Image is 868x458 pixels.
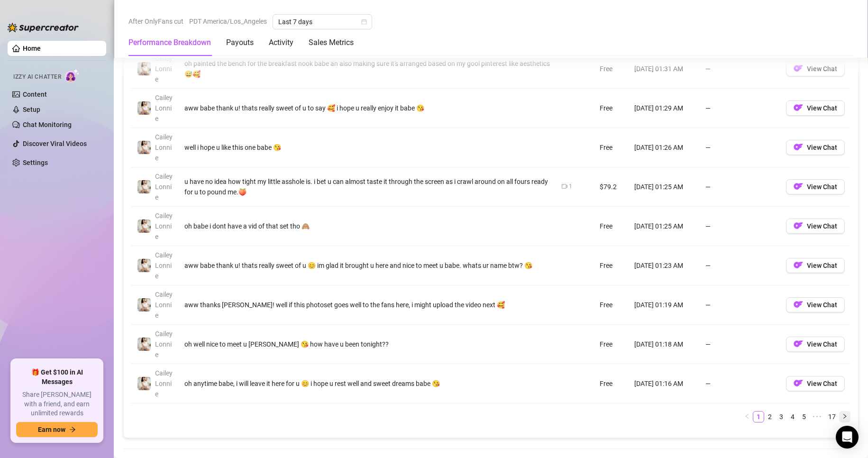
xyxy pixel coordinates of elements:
[786,382,845,389] a: OFView Chat
[807,65,837,73] span: View Chat
[794,378,803,388] img: OF
[786,61,845,76] button: OFView Chat
[839,411,850,422] li: Next Page
[786,376,845,391] button: OFView Chat
[807,380,837,387] span: View Chat
[13,73,61,82] span: Izzy AI Chatter
[700,285,780,325] td: —
[786,297,845,312] button: OFView Chat
[794,64,803,73] img: OF
[137,101,151,115] img: CaileyLonnie
[787,412,798,422] a: 4
[226,37,254,48] div: Payouts
[184,103,550,113] div: aww babe thank u! thats really sweet of u to say 🥰 i hope u really enjoy it babe 😘
[786,185,845,192] a: OFView Chat
[839,411,850,422] button: right
[629,325,700,364] td: [DATE] 01:18 AM
[155,173,173,201] span: CaileyLonnie
[137,180,151,193] img: CaileyLonnie
[786,146,845,153] a: OFView Chat
[65,69,80,82] img: AI Chatter
[786,106,845,114] a: OFView Chat
[184,176,550,197] div: u have no idea how tight my little asshole is. i bet u can almost taste it through the screen as ...
[794,300,803,309] img: OF
[23,45,41,52] a: Home
[278,15,366,29] span: Last 7 days
[69,426,76,433] span: arrow-right
[776,411,787,422] li: 3
[16,390,98,418] span: Share [PERSON_NAME] with a friend, and earn unlimited rewards
[629,285,700,325] td: [DATE] 01:19 AM
[137,220,151,233] img: CaileyLonnie
[786,337,845,352] button: OFView Chat
[786,224,845,232] a: OFView Chat
[16,368,98,386] span: 🎁 Get $100 in AI Messages
[807,262,837,269] span: View Chat
[184,300,550,310] div: aww thanks [PERSON_NAME]! well if this photoset goes well to the fans here, i might upload the vi...
[629,89,700,128] td: [DATE] 01:29 AM
[794,221,803,230] img: OF
[155,133,173,162] span: CaileyLonnie
[776,412,786,422] a: 3
[700,49,780,89] td: —
[155,55,173,83] span: CaileyLonnie
[764,411,776,422] li: 2
[38,426,65,433] span: Earn now
[700,128,780,167] td: —
[189,14,267,28] span: PDT America/Los_Angeles
[807,340,837,348] span: View Chat
[137,298,151,311] img: CaileyLonnie
[137,62,151,75] img: CaileyLonnie
[594,128,629,167] td: Free
[786,219,845,234] button: OFView Chat
[799,412,809,422] a: 5
[155,330,173,358] span: CaileyLonnie
[700,207,780,246] td: —
[765,412,775,422] a: 2
[269,37,293,48] div: Activity
[700,246,780,285] td: —
[155,251,173,280] span: CaileyLonnie
[155,212,173,240] span: CaileyLonnie
[128,14,183,28] span: After OnlyFans cut
[741,411,753,422] button: left
[753,412,764,422] a: 1
[794,103,803,112] img: OF
[629,246,700,285] td: [DATE] 01:23 AM
[807,301,837,309] span: View Chat
[786,140,845,155] button: OFView Chat
[807,222,837,230] span: View Chat
[184,58,550,79] div: oh painted the bench for the breakfast nook babe an also making sure it's arranged based on my go...
[184,142,550,153] div: well i hope u like this one babe 😘
[786,101,845,116] button: OFView Chat
[155,94,173,122] span: CaileyLonnie
[23,140,87,147] a: Discover Viral Videos
[794,339,803,348] img: OF
[137,259,151,272] img: CaileyLonnie
[594,325,629,364] td: Free
[786,303,845,311] a: OFView Chat
[629,49,700,89] td: [DATE] 01:31 AM
[786,342,845,350] a: OFView Chat
[798,411,810,422] li: 5
[594,167,629,207] td: $79.2
[794,142,803,152] img: OF
[786,179,845,194] button: OFView Chat
[569,182,572,191] div: 1
[23,159,48,166] a: Settings
[700,167,780,207] td: —
[184,339,550,349] div: oh well nice to meet u [PERSON_NAME] 😘 how have u been tonight??
[810,411,825,422] span: •••
[155,369,173,398] span: CaileyLonnie
[807,183,837,191] span: View Chat
[594,364,629,403] td: Free
[23,121,72,128] a: Chat Monitoring
[807,144,837,151] span: View Chat
[825,412,839,422] a: 17
[594,89,629,128] td: Free
[155,291,173,319] span: CaileyLonnie
[594,285,629,325] td: Free
[794,182,803,191] img: OF
[184,378,550,389] div: oh anytime babe, i will leave it here for u 😊 i hope u rest well and sweet dreams babe 😘
[137,141,151,154] img: CaileyLonnie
